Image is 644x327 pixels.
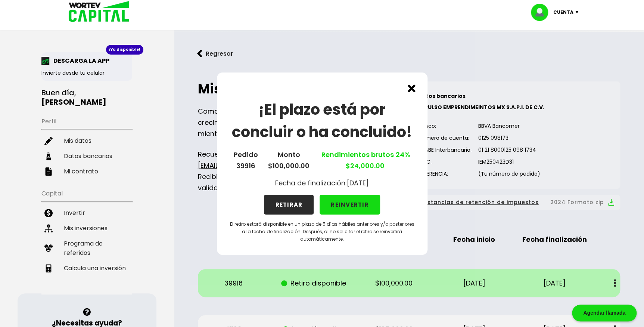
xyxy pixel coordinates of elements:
button: RETIRAR [264,195,314,215]
p: Pedido 39916 [234,149,258,172]
p: Fecha de finalización: [DATE] [275,178,369,189]
img: icon-down [573,11,584,13]
img: cross.ed5528e3.svg [408,84,416,92]
img: profile-image [531,4,553,21]
p: Cuenta [553,7,573,18]
p: Monto $100,000.00 [268,149,309,172]
div: Agendar llamada [572,305,637,321]
span: 24% [394,150,410,159]
p: El retiro estará disponible en un plazo de 5 días hábiles anteriores y/o posteriores a la fecha d... [229,220,416,243]
h1: ¡El plazo está por concluir o ha concluido! [229,98,416,143]
a: Rendimientos brutos $24,000.00 [320,150,410,170]
button: REINVERTIR [320,195,380,215]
